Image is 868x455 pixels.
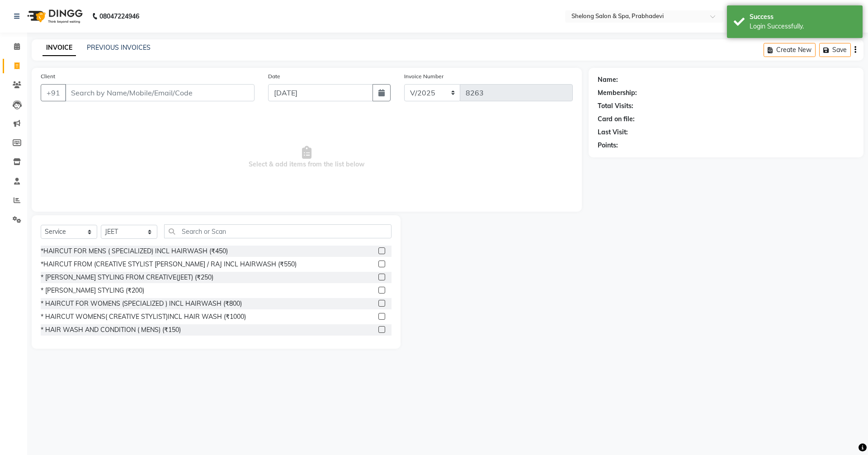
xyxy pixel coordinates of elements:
button: +91 [41,84,66,101]
button: Save [819,43,851,57]
label: Invoice Number [404,72,443,81]
b: 08047224946 [99,4,139,29]
img: logo [23,4,85,29]
div: *HAIRCUT FROM (CREATIVE STYLIST [PERSON_NAME] / RAJ INCL HAIRWASH (₹550) [41,260,297,269]
label: Client [41,72,55,81]
button: Create New [764,43,816,57]
div: Name: [598,75,618,85]
div: * HAIRCUT FOR WOMENS (SPECIALIZED ) INCL HAIRWASH (₹800) [41,299,242,308]
div: Card on file: [598,114,635,124]
div: * [PERSON_NAME] STYLING (₹200) [41,286,144,295]
div: Points: [598,141,618,150]
label: Date [268,72,280,81]
input: Search or Scan [164,224,392,238]
div: * [PERSON_NAME] STYLING FROM CREATIVE(JEET) (₹250) [41,273,213,282]
div: Login Successfully. [750,22,856,31]
div: Membership: [598,88,637,98]
div: * HAIR WASH AND CONDITION ( MENS) (₹150) [41,325,181,335]
div: Last Visit: [598,128,628,137]
div: * HAIRCUT WOMENS( CREATIVE STYLIST)INCL HAIR WASH (₹1000) [41,312,246,322]
a: PREVIOUS INVOICES [87,43,151,52]
a: INVOICE [42,40,76,56]
span: Select & add items from the list below [41,112,573,203]
input: Search by Name/Mobile/Email/Code [65,84,255,101]
div: Total Visits: [598,101,633,111]
div: Success [750,12,856,22]
div: *HAIRCUT FOR MENS ( SPECIALIZED) INCL HAIRWASH (₹450) [41,246,228,256]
